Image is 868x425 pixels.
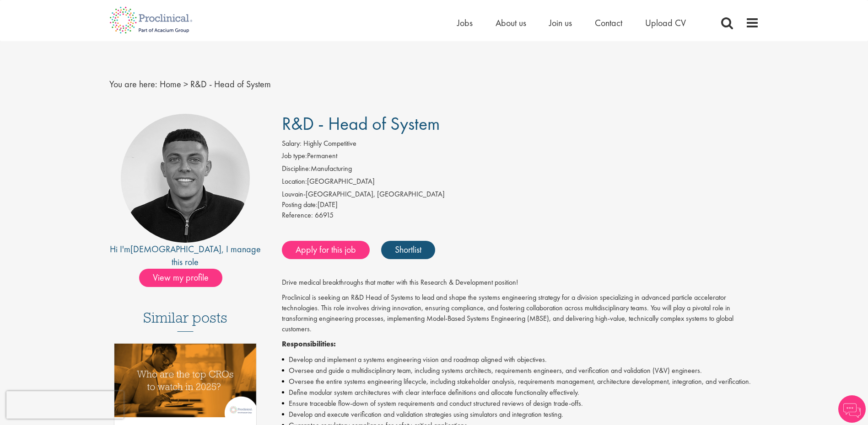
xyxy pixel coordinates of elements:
a: About us [496,17,526,29]
li: Manufacturing [282,164,759,176]
li: [GEOGRAPHIC_DATA] [282,176,759,189]
span: Posting date: [282,200,318,209]
div: Louvain-[GEOGRAPHIC_DATA], [GEOGRAPHIC_DATA] [282,189,759,200]
label: Job type: [282,151,307,161]
label: Salary: [282,138,302,149]
span: > [183,78,188,90]
label: Reference: [282,210,313,221]
div: Hi I'm , I manage this role [109,243,262,269]
li: Develop and execute verification and validation strategies using simulators and integration testing. [282,409,759,420]
a: [DEMOGRAPHIC_DATA] [130,243,221,255]
div: [DATE] [282,200,759,210]
iframe: reCAPTCHA [6,391,124,419]
a: Join us [549,17,572,29]
span: View my profile [139,269,222,287]
li: Ensure traceable flow-down of system requirements and conduct structured reviews of design trade-... [282,398,759,409]
img: imeage of recruiter Christian Andersen [121,114,250,243]
a: Apply for this job [282,241,370,259]
li: Permanent [282,151,759,164]
img: Top 10 CROs 2025 | Proclinical [114,344,257,417]
label: Location: [282,176,307,187]
strong: Responsibilities: [282,339,336,349]
li: Oversee and guide a multidisciplinary team, including systems architects, requirements engineers,... [282,365,759,376]
a: Jobs [457,17,473,29]
a: Shortlist [381,241,435,259]
a: Upload CV [645,17,686,29]
h3: Similar posts [143,310,227,332]
li: Define modular system architectures with clear interface definitions and allocate functionality e... [282,387,759,398]
span: 66915 [315,210,334,220]
li: Develop and implement a systems engineering vision and roadmap aligned with objectives. [282,354,759,365]
span: You are here: [109,78,157,90]
li: Oversee the entire systems engineering lifecycle, including stakeholder analysis, requirements ma... [282,376,759,387]
a: View my profile [139,271,232,282]
span: Highly Competitive [303,138,356,148]
a: Link to a post [114,344,257,425]
p: Drive medical breakthroughs that matter with this Research & Development position! [282,277,759,288]
img: Chatbot [838,395,866,423]
label: Discipline: [282,164,311,174]
p: Proclinical is seeking an R&D Head of Systems to lead and shape the systems engineering strategy ... [282,292,759,334]
a: breadcrumb link [160,78,181,90]
span: R&D - Head of System [190,78,271,90]
a: Contact [595,17,622,29]
span: R&D - Head of System [282,112,440,135]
